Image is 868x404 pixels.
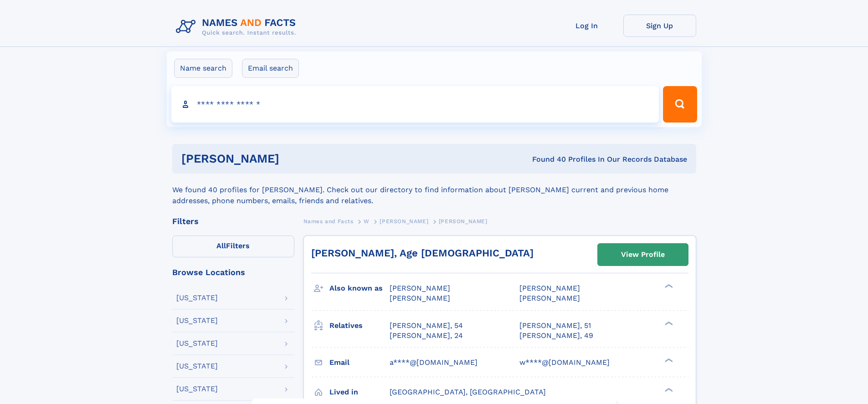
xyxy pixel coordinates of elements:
[181,153,406,164] h1: [PERSON_NAME]
[439,218,488,225] span: [PERSON_NAME]
[519,331,593,341] a: [PERSON_NAME], 49
[390,331,463,341] a: [PERSON_NAME], 24
[176,340,218,347] div: [US_STATE]
[390,284,450,292] span: [PERSON_NAME]
[519,321,591,331] a: [PERSON_NAME], 51
[329,281,390,296] h3: Also known as
[176,317,218,324] div: [US_STATE]
[519,284,580,292] span: [PERSON_NAME]
[623,15,696,37] a: Sign Up
[176,294,218,302] div: [US_STATE]
[172,174,696,206] div: We found 40 profiles for [PERSON_NAME]. Check out our directory to find information about [PERSON...
[380,218,428,225] span: [PERSON_NAME]
[171,86,659,123] input: search input
[176,363,218,370] div: [US_STATE]
[172,15,303,39] img: Logo Names and Facts
[621,244,665,265] div: View Profile
[172,217,294,225] div: Filters
[364,218,370,225] span: W
[663,387,673,393] div: ❯
[174,59,232,78] label: Name search
[380,215,428,227] a: [PERSON_NAME]
[663,320,673,326] div: ❯
[303,215,354,227] a: Names and Facts
[598,244,688,266] a: View Profile
[216,241,226,250] span: All
[663,283,673,289] div: ❯
[390,321,463,331] a: [PERSON_NAME], 54
[329,318,390,333] h3: Relatives
[329,355,390,370] h3: Email
[550,15,623,37] a: Log In
[663,86,697,123] button: Search Button
[172,235,294,257] label: Filters
[172,268,294,276] div: Browse Locations
[311,247,534,259] a: [PERSON_NAME], Age [DEMOGRAPHIC_DATA]
[390,294,450,302] span: [PERSON_NAME]
[663,357,673,363] div: ❯
[406,154,687,164] div: Found 40 Profiles In Our Records Database
[242,59,299,78] label: Email search
[364,215,370,227] a: W
[329,384,390,400] h3: Lived in
[176,385,218,393] div: [US_STATE]
[519,294,580,302] span: [PERSON_NAME]
[390,388,546,396] span: [GEOGRAPHIC_DATA], [GEOGRAPHIC_DATA]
